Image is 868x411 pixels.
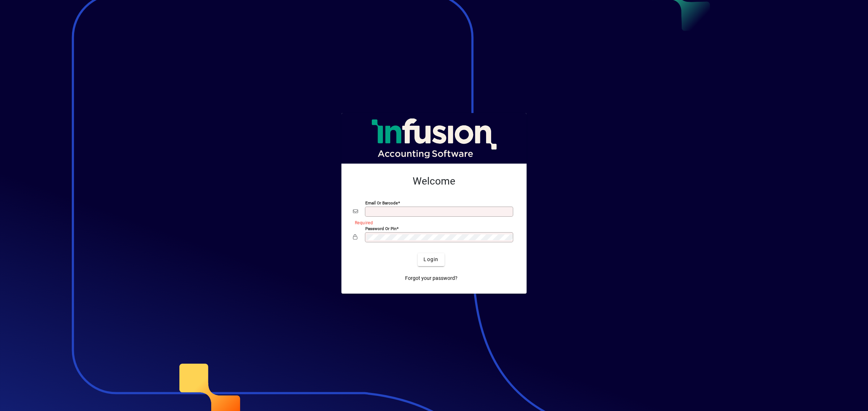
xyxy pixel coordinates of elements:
mat-error: Required [355,219,509,226]
a: Forgot your password? [402,272,460,285]
span: Forgot your password? [405,274,458,282]
span: Login [424,256,438,263]
button: Login [418,253,444,266]
mat-label: Email or Barcode [365,200,398,205]
h2: Welcome [353,175,515,187]
mat-label: Password or Pin [365,226,396,231]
